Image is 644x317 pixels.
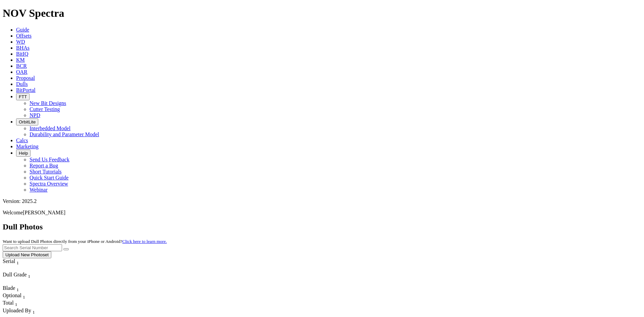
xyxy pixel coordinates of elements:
span: Dull Grade [3,272,27,277]
div: Total Sort None [3,300,26,307]
button: FTT [16,93,30,100]
small: Want to upload Dull Photos directly from your iPhone or Android? [3,239,167,244]
a: WD [16,39,25,45]
a: Send Us Feedback [30,157,69,162]
a: Click here to learn more. [122,239,167,244]
a: Calcs [16,138,28,143]
span: Help [19,151,28,156]
span: Sort None [16,258,19,264]
div: Optional Sort None [3,293,26,300]
div: Serial Sort None [3,258,31,266]
a: New Bit Designs [30,100,66,106]
div: Sort None [3,272,50,285]
span: Total [3,300,14,306]
span: Serial [3,258,15,264]
span: FTT [19,94,27,99]
sub: 1 [16,260,19,265]
span: Sort None [33,308,35,313]
div: Version: 2025.2 [3,198,641,204]
a: BHAs [16,45,30,51]
a: OAR [16,69,28,75]
div: Column Menu [3,266,31,272]
span: Sort None [15,300,17,306]
sub: 1 [28,274,31,279]
sub: 1 [16,287,19,292]
button: Help [16,150,31,157]
a: BCR [16,63,27,69]
div: Sort None [3,285,26,293]
span: Uploaded By [3,308,31,313]
sub: 1 [23,295,25,300]
span: Sort None [28,272,31,277]
div: Sort None [3,293,26,300]
span: Optional [3,293,21,298]
a: Guide [16,27,29,33]
span: Sort None [23,293,25,298]
div: Column Menu [3,279,50,285]
a: BitIQ [16,51,28,57]
div: Dull Grade Sort None [3,272,50,279]
a: NPD [30,112,40,118]
div: Sort None [3,300,26,307]
a: KM [16,57,25,63]
sub: 1 [15,302,17,307]
button: Upload New Photoset [3,251,51,258]
sub: 1 [33,310,35,315]
a: Durability and Parameter Model [30,131,99,137]
a: Short Tutorials [30,169,62,174]
div: Uploaded By Sort None [3,308,66,315]
h1: NOV Spectra [3,7,641,19]
span: OrbitLite [19,119,36,124]
a: Spectra Overview [30,181,68,187]
a: Report a Bug [30,163,58,168]
p: Welcome [3,210,641,216]
a: Dulls [16,81,28,87]
input: Search Serial Number [3,244,62,251]
div: Blade Sort None [3,285,26,293]
a: Webinar [30,187,48,193]
a: BitPortal [16,87,36,93]
a: Quick Start Guide [30,175,68,180]
a: Proposal [16,75,35,81]
div: Sort None [3,258,31,272]
h2: Dull Photos [3,222,641,231]
span: Blade [3,285,15,291]
a: Offsets [16,33,32,39]
span: [PERSON_NAME] [23,210,65,215]
a: Marketing [16,144,39,149]
span: Sort None [16,285,19,291]
a: Cutter Testing [30,106,60,112]
a: Interbedded Model [30,125,70,131]
button: OrbitLite [16,118,38,125]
